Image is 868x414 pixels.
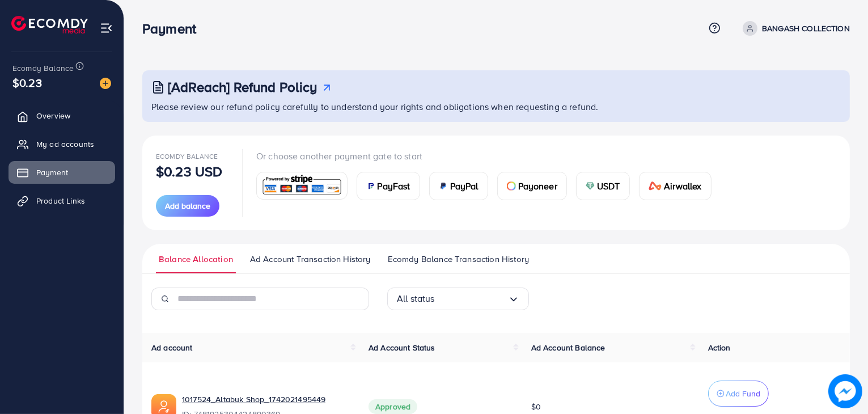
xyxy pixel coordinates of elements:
[256,149,721,163] p: Or choose another payment gate to start
[9,133,115,155] a: My ad accounts
[586,181,595,191] img: card
[439,181,448,191] img: card
[156,164,222,178] p: $0.23 USD
[100,22,113,35] img: menu
[435,290,508,307] input: Search for option
[156,195,219,217] button: Add balance
[256,172,348,200] a: card
[388,253,529,265] span: Ecomdy Balance Transaction History
[182,394,325,405] a: 1017524_Altabuk Shop_1742021495449
[357,172,420,200] a: cardPayFast
[142,20,205,37] h3: Payment
[12,74,42,91] span: $0.23
[159,253,233,265] span: Balance Allocation
[828,374,862,408] img: image
[36,167,68,178] span: Payment
[518,179,557,193] span: Payoneer
[576,172,630,200] a: cardUSDT
[762,22,850,35] p: BANGASH COLLECTION
[708,381,769,407] button: Add Fund
[9,161,115,184] a: Payment
[708,342,731,353] span: Action
[397,290,435,307] span: All status
[100,78,111,89] img: image
[36,138,94,150] span: My ad accounts
[649,181,662,191] img: card
[664,179,701,193] span: Airwallex
[151,100,843,113] p: Please review our refund policy carefully to understand your rights and obligations when requesti...
[9,189,115,212] a: Product Links
[12,62,74,74] span: Ecomdy Balance
[429,172,488,200] a: cardPayPal
[151,342,193,353] span: Ad account
[507,181,516,191] img: card
[168,79,317,95] h3: [AdReach] Refund Policy
[531,401,541,412] span: $0
[9,104,115,127] a: Overview
[531,342,606,353] span: Ad Account Balance
[378,179,410,193] span: PayFast
[726,387,760,400] p: Add Fund
[11,16,88,33] img: logo
[36,195,85,206] span: Product Links
[366,181,375,191] img: card
[597,179,620,193] span: USDT
[387,288,529,310] div: Search for option
[36,110,70,121] span: Overview
[369,342,435,353] span: Ad Account Status
[156,151,218,161] span: Ecomdy Balance
[738,21,850,36] a: BANGASH COLLECTION
[497,172,567,200] a: cardPayoneer
[260,174,344,198] img: card
[250,253,371,265] span: Ad Account Transaction History
[639,172,712,200] a: cardAirwallex
[369,399,417,414] span: Approved
[450,179,479,193] span: PayPal
[165,200,210,212] span: Add balance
